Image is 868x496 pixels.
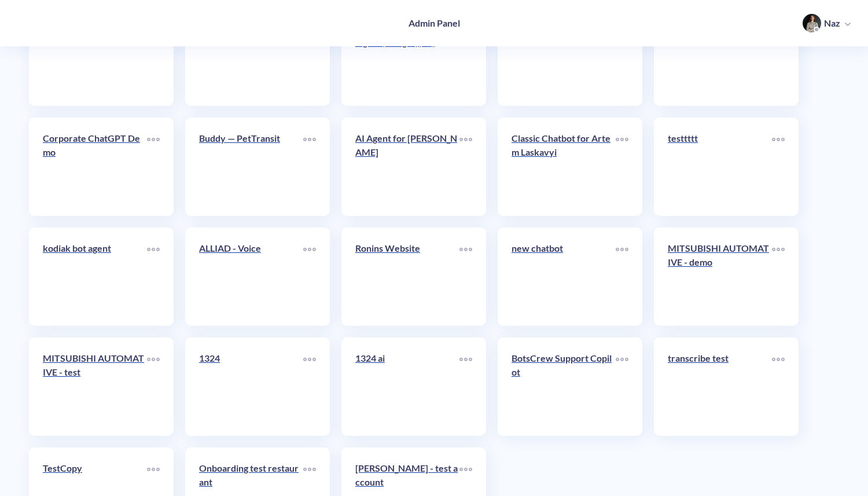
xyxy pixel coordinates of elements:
[512,21,616,92] a: Zelektro (test)
[355,131,459,202] a: AI Agent for [PERSON_NAME]
[668,241,772,312] a: MITSUBISHI AUTOMATIVE - demo
[43,21,147,92] a: BotsCrew - AI Agent
[512,351,616,379] p: BotsCrew Support Copilot
[803,14,821,32] img: user photo
[355,21,459,92] a: AI Working Women first digital (Widget)(FB)
[199,21,303,92] a: zelektro
[199,351,303,365] p: 1324
[199,131,303,145] p: Buddy — PetTransit
[512,131,616,202] a: Classic Chatbot for Artem Laskavyi
[355,351,459,422] a: 1324 ai
[668,131,772,202] a: testtttt
[512,241,616,255] p: new chatbot
[512,351,616,422] a: BotsCrew Support Copilot
[43,241,147,255] p: kodiak bot agent
[512,241,616,312] a: new chatbot
[355,351,459,365] p: 1324 ai
[199,461,303,489] p: Onboarding test restaurant
[43,351,147,422] a: MITSUBISHI AUTOMATIVE - test
[43,131,147,202] a: Corporate ChatGPT Demo
[199,241,303,312] a: ALLIAD - Voice
[355,461,459,489] p: [PERSON_NAME] - test account
[43,351,147,379] p: MITSUBISHI AUTOMATIVE - test
[355,241,459,312] a: Ronins Website
[512,131,616,159] p: Classic Chatbot for Artem Laskavyi
[668,351,772,422] a: transcribe test
[199,241,303,255] p: ALLIAD - Voice
[43,241,147,312] a: kodiak bot agent
[43,461,147,475] p: TestCopy
[43,131,147,159] p: Corporate ChatGPT Demo
[824,17,840,30] p: Naz
[668,241,772,269] p: MITSUBISHI AUTOMATIVE - demo
[355,241,459,255] p: Ronins Website
[355,131,459,159] p: AI Agent for [PERSON_NAME]
[199,131,303,202] a: Buddy — PetTransit
[199,351,303,422] a: 1324
[668,351,772,365] p: transcribe test
[409,17,460,28] h4: Admin Panel
[797,13,856,34] button: user photoNaz
[668,131,772,145] p: testtttt
[668,21,772,92] a: BotsCrew AI Agent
